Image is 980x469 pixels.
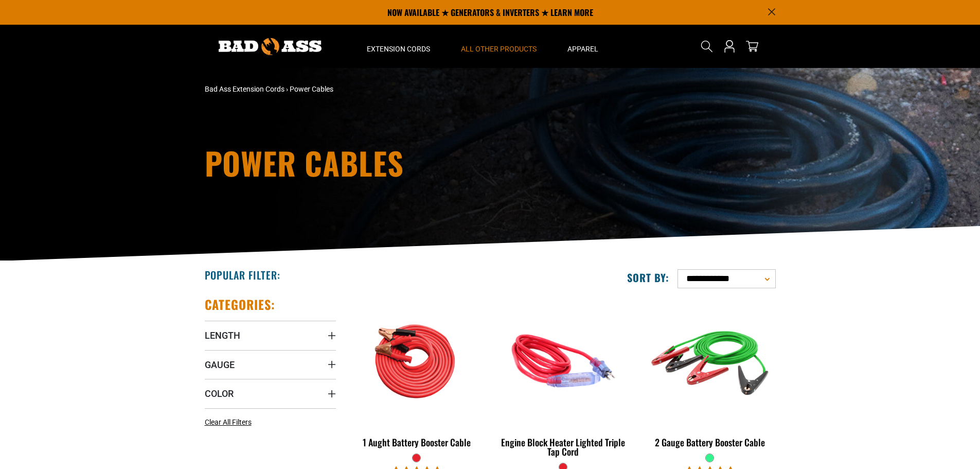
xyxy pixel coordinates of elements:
[351,25,446,68] summary: Extension Cords
[461,44,537,54] span: All Other Products
[351,297,483,453] a: features 1 Aught Battery Booster Cable
[205,297,276,312] h2: Categories:
[205,418,252,426] span: Clear All Filters
[351,438,483,447] div: 1 Aught Battery Booster Cable
[205,321,336,350] summary: Length
[552,25,614,68] summary: Apparel
[627,271,669,284] label: Sort by:
[205,85,284,93] a: Bad Ass Extension Cords
[644,438,775,447] div: 2 Gauge Battery Booster Cable
[205,417,256,428] a: Clear All Filters
[352,302,482,420] img: features
[644,297,775,453] a: green 2 Gauge Battery Booster Cable
[205,379,336,408] summary: Color
[290,85,333,93] span: Power Cables
[205,147,580,178] h1: Power Cables
[498,302,628,420] img: red
[645,302,775,420] img: green
[219,38,322,55] img: Bad Ass Extension Cords
[497,297,629,462] a: red Engine Block Heater Lighted Triple Tap Cord
[205,350,336,379] summary: Gauge
[567,44,598,54] span: Apparel
[205,388,234,399] span: Color
[367,44,430,54] span: Extension Cords
[205,329,240,341] span: Length
[286,85,288,93] span: ›
[205,84,580,95] nav: breadcrumbs
[497,438,629,456] div: Engine Block Heater Lighted Triple Tap Cord
[205,359,235,371] span: Gauge
[205,268,280,282] h2: Popular Filter:
[446,25,552,68] summary: All Other Products
[699,38,715,55] summary: Search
